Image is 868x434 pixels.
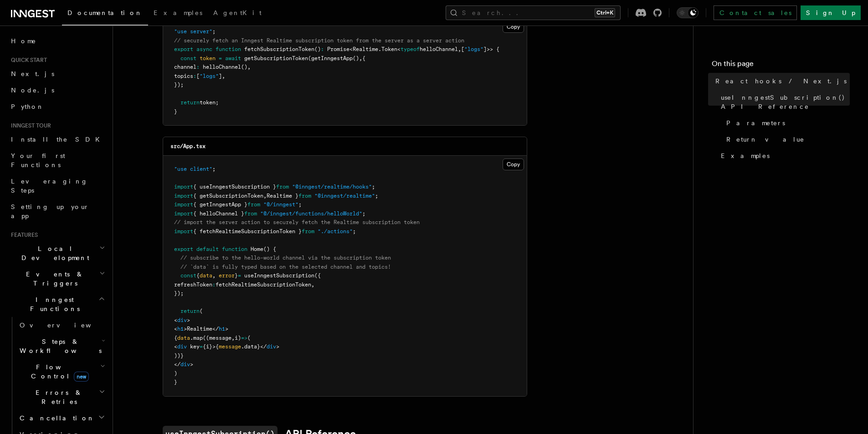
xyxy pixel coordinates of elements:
[372,184,375,190] span: ;
[212,166,216,172] span: ;
[353,46,378,52] span: Realtime
[321,46,324,52] span: :
[174,28,212,35] span: "use server"
[723,115,850,131] a: Parameters
[154,9,202,16] span: Examples
[276,184,289,190] span: from
[174,184,193,190] span: import
[180,255,391,261] span: // subscribe to the hello-world channel via the subscription token
[193,184,276,190] span: { useInngestSubscription }
[314,272,321,279] span: ({
[308,55,311,61] span: (
[7,291,107,317] button: Inngest Functions
[208,3,267,25] a: AgentKit
[276,343,279,350] span: >
[231,335,235,341] span: ,
[200,343,203,350] span: =
[74,372,89,382] span: new
[225,326,228,332] span: >
[359,55,362,61] span: ,
[677,7,699,18] button: Toggle dark mode
[11,87,54,94] span: Node.js
[200,308,203,314] span: (
[7,148,107,173] a: Your first Functions
[721,151,770,160] span: Examples
[174,219,420,225] span: // import the server action to securely fetch the Realtime subscription token
[721,93,850,111] span: useInngestSubscription() API Reference
[193,228,302,235] span: { fetchRealtimeSubscriptionToken }
[193,193,263,199] span: { getSubscriptionToken
[723,131,850,148] a: Return value
[715,77,847,86] span: React hooks / Next.js
[353,228,356,235] span: ;
[174,73,193,79] span: topics
[311,55,353,61] span: getInngestApp
[180,264,391,270] span: // `data` is fully typed based on the selected channel and topics!
[362,55,365,61] span: {
[203,64,241,70] span: helloChannel
[314,193,375,199] span: "@inngest/realtime"
[397,46,401,52] span: <
[263,246,276,252] span: () {
[446,5,621,20] button: Search...Ctrl+K
[241,64,247,70] span: ()
[241,335,247,341] span: =>
[225,55,241,61] span: await
[190,343,200,350] span: key
[7,240,107,266] button: Local Development
[180,361,190,368] span: div
[483,46,499,52] span: ]>> {
[247,201,260,208] span: from
[11,36,36,46] span: Home
[219,272,235,279] span: error
[235,335,241,341] span: i)
[7,266,107,291] button: Events & Triggers
[726,135,805,144] span: Return value
[193,210,244,217] span: { helloChannel }
[20,322,113,329] span: Overview
[7,131,107,148] a: Install the SDK
[7,33,107,49] a: Home
[200,99,219,106] span: token;
[244,210,257,217] span: from
[200,55,216,61] span: token
[16,359,107,384] button: Flow Controlnew
[318,228,353,235] span: "./actions"
[267,343,276,350] span: div
[7,122,51,129] span: Inngest tour
[62,3,148,26] a: Documentation
[174,335,177,341] span: {
[212,281,216,288] span: :
[302,228,314,235] span: from
[184,326,219,332] span: >Realtime</
[7,173,107,199] a: Leveraging Steps
[174,37,464,44] span: // securely fetch an Inngest Realtime subscription token from the server as a server action
[212,28,216,35] span: ;
[174,210,193,217] span: import
[196,64,200,70] span: :
[170,143,205,149] code: src/App.tsx
[213,9,262,16] span: AgentKit
[193,201,247,208] span: { getInngestApp }
[222,73,225,79] span: ,
[375,193,378,199] span: ;
[7,56,47,64] span: Quick start
[7,231,38,239] span: Features
[11,70,54,77] span: Next.js
[16,384,107,410] button: Errors & Retries
[7,270,99,288] span: Events & Triggers
[327,46,349,52] span: Promise
[349,46,353,52] span: <
[16,363,100,381] span: Flow Control
[219,55,222,61] span: =
[458,46,461,52] span: ,
[177,343,187,350] span: div
[174,317,177,323] span: <
[174,379,177,385] span: }
[219,326,225,332] span: h1
[174,281,212,288] span: refreshToken
[712,73,850,89] a: React hooks / Next.js
[174,352,184,359] span: ))}
[196,246,219,252] span: default
[801,5,861,20] a: Sign Up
